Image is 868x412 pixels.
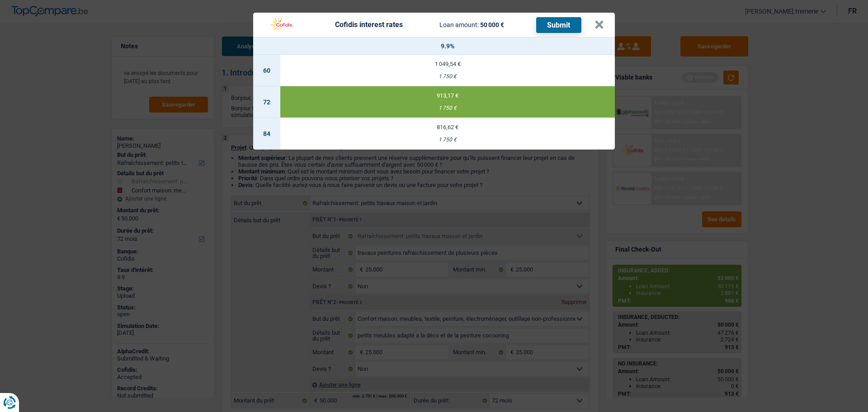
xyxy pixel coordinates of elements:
div: 816,62 € [280,124,615,130]
td: 72 [253,86,280,118]
div: 913,17 € [280,93,615,98]
div: 1 049,54 € [280,61,615,67]
span: Loan amount: [439,21,479,28]
div: Cofidis interest rates [335,21,403,28]
img: Cofidis [264,16,298,33]
div: 1 750 € [280,105,615,111]
td: 84 [253,118,280,150]
div: 1 750 € [280,74,615,80]
span: 50 000 € [480,21,504,28]
td: 60 [253,55,280,86]
button: Submit [536,17,581,33]
button: × [594,20,604,29]
div: 1 750 € [280,137,615,143]
th: 9.9% [280,37,615,55]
